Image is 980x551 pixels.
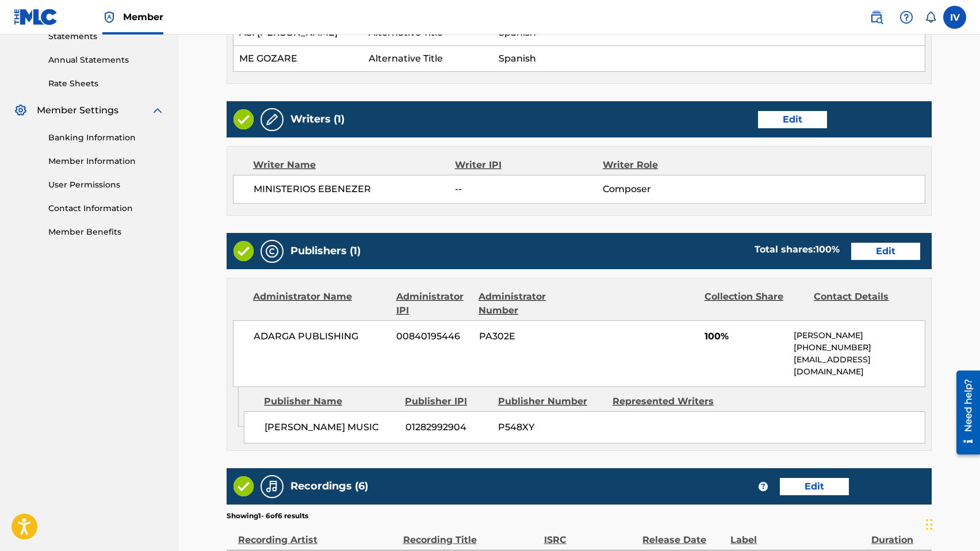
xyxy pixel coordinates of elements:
[493,46,925,72] td: Spanish
[48,30,164,43] a: Statements
[851,243,920,260] a: Edit
[290,480,368,493] h5: Recordings (6)
[705,290,805,317] div: Collection Share
[265,420,397,434] span: [PERSON_NAME] MUSIC
[899,10,913,24] img: help
[603,182,737,196] span: Composer
[816,244,840,255] span: 100 %
[926,507,933,542] div: Arrastrar
[405,395,489,408] div: Publisher IPI
[48,132,164,144] a: Banking Information
[48,179,164,191] a: User Permissions
[814,290,914,317] div: Contact Details
[794,330,925,342] p: [PERSON_NAME]
[123,10,163,24] span: Member
[922,496,980,551] iframe: Chat Widget
[265,480,279,493] img: Recordings
[264,395,396,408] div: Publisher Name
[48,54,164,66] a: Annual Statements
[705,330,785,343] span: 100%
[238,521,397,547] div: Recording Artist
[922,496,980,551] div: Widget de chat
[925,12,936,23] div: Notifications
[227,511,308,521] p: Showing 1 - 6 of 6 results
[151,104,164,117] img: expand
[14,104,28,117] img: Member Settings
[755,243,840,257] div: Total shares:
[948,366,980,459] iframe: Resource Center
[396,330,470,343] span: 00840195446
[254,330,388,343] span: ADARGA PUBLISHING
[48,155,164,167] a: Member Information
[498,420,604,434] span: P548XY
[642,521,725,547] div: Release Date
[396,290,470,317] div: Administrator IPI
[265,113,279,127] img: Writers
[102,10,116,24] img: Top Rightsholder
[233,46,363,72] td: ME GOZARE
[544,521,637,547] div: ISRC
[233,109,254,129] img: Valid
[870,10,883,24] img: search
[290,113,344,126] h5: Writers (1)
[759,482,768,491] span: ?
[794,342,925,354] p: [PHONE_NUMBER]
[603,158,737,172] div: Writer Role
[254,182,455,196] span: MINISTERIOS EBENEZER
[14,9,58,25] img: MLC Logo
[612,395,718,408] div: Represented Writers
[794,354,925,378] p: [EMAIL_ADDRESS][DOMAIN_NAME]
[265,244,279,258] img: Publishers
[48,226,164,238] a: Member Benefits
[865,6,888,29] a: Public Search
[871,521,926,547] div: Duration
[403,521,538,547] div: Recording Title
[37,104,118,117] span: Member Settings
[233,241,254,261] img: Valid
[363,46,493,72] td: Alternative Title
[455,158,603,172] div: Writer IPI
[780,478,849,495] a: Edit
[253,158,455,172] div: Writer Name
[758,111,827,128] a: Edit
[895,6,918,29] div: Help
[290,244,361,258] h5: Publishers (1)
[48,78,164,90] a: Rate Sheets
[233,476,254,496] img: Valid
[405,420,489,434] span: 01282992904
[455,182,603,196] span: --
[498,395,604,408] div: Publisher Number
[730,521,866,547] div: Label
[253,290,388,317] div: Administrator Name
[478,290,579,317] div: Administrator Number
[943,6,966,29] div: User Menu
[48,202,164,215] a: Contact Information
[479,330,580,343] span: PA302E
